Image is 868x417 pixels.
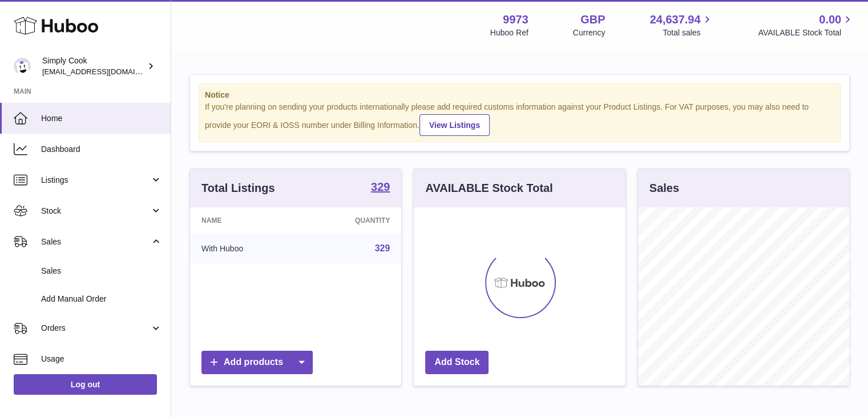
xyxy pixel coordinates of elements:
th: Name [190,207,301,234]
a: 329 [375,243,390,253]
strong: 9973 [503,12,528,27]
span: Listings [41,175,150,186]
a: 0.00 AVAILABLE Stock Total [758,12,854,38]
a: View Listings [419,114,490,136]
a: 329 [371,181,390,195]
a: Log out [14,374,157,395]
a: 24,637.94 Total sales [649,12,713,38]
span: Orders [41,323,150,334]
span: Add Manual Order [41,294,162,304]
h3: Sales [649,181,679,196]
span: 0.00 [819,12,841,27]
div: Simply Cook [42,55,145,77]
span: Sales [41,266,162,276]
span: Total sales [663,27,713,38]
span: 24,637.94 [649,12,700,27]
span: Home [41,113,162,124]
span: [EMAIL_ADDRESS][DOMAIN_NAME] [42,67,168,76]
span: Dashboard [41,144,162,155]
h3: Total Listings [201,181,275,196]
strong: Notice [205,90,834,101]
div: Huboo Ref [490,27,528,38]
th: Quantity [301,207,401,234]
div: If you're planning on sending your products internationally please add required customs informati... [205,102,834,136]
span: Sales [41,236,150,247]
img: internalAdmin-9973@internal.huboo.com [14,58,31,75]
strong: GBP [580,12,605,27]
a: Add products [201,351,313,374]
strong: 329 [371,181,390,193]
h3: AVAILABLE Stock Total [425,181,552,196]
span: Usage [41,354,162,364]
span: Stock [41,206,150,216]
td: With Huboo [190,234,301,263]
div: Currency [573,27,605,38]
a: Add Stock [425,351,488,374]
span: AVAILABLE Stock Total [758,27,854,38]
